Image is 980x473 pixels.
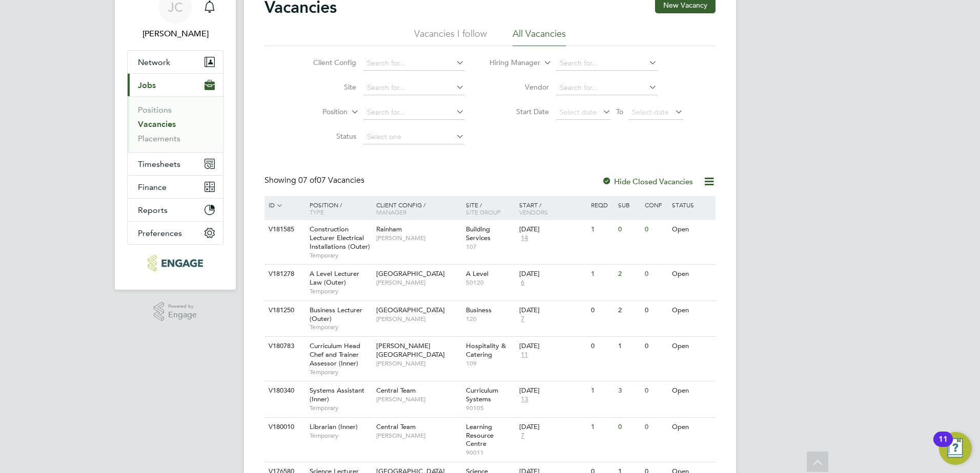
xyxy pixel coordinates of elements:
div: 3 [616,381,642,400]
div: 0 [588,337,615,356]
span: 11 [519,351,529,359]
div: 0 [642,418,669,437]
span: Temporary [310,287,371,295]
div: V181250 [266,301,302,320]
span: 120 [466,315,515,323]
label: Hiring Manager [481,58,540,68]
div: Showing [264,175,366,186]
span: Building Services [466,225,491,242]
span: Type [310,208,324,216]
div: 1 [588,265,615,284]
div: Client Config / [374,196,463,221]
span: [PERSON_NAME] [376,395,461,403]
span: Vendors [519,208,548,216]
span: [PERSON_NAME] [376,278,461,287]
span: James Carey [127,28,223,40]
div: Sub [616,196,642,213]
button: Timesheets [128,153,223,175]
span: Timesheets [138,159,180,169]
div: 0 [588,301,615,320]
span: [PERSON_NAME] [376,234,461,242]
button: Preferences [128,222,223,244]
button: Reports [128,199,223,221]
span: [PERSON_NAME][GEOGRAPHIC_DATA] [376,341,445,359]
span: Temporary [310,323,371,331]
span: 50120 [466,278,515,287]
div: Open [669,418,714,437]
div: 0 [616,418,642,437]
div: [DATE] [519,386,586,395]
span: Site Group [466,208,501,216]
div: Start / [517,196,588,221]
div: V181585 [266,220,302,239]
div: Open [669,265,714,284]
span: Reports [138,205,168,215]
div: [DATE] [519,423,586,432]
div: 2 [616,265,642,284]
div: 1 [588,381,615,400]
span: Temporary [310,368,371,376]
span: Librarian (Inner) [310,422,358,431]
div: 0 [642,220,669,239]
span: 90011 [466,448,515,457]
span: JC [168,1,183,14]
div: V180010 [266,418,302,437]
div: 1 [588,220,615,239]
span: Central Team [376,386,416,395]
label: Client Config [297,58,356,67]
img: educationmattersgroup-logo-retina.png [148,255,202,271]
span: 109 [466,359,515,368]
input: Search for... [363,105,464,120]
li: All Vacancies [513,28,566,46]
label: Start Date [490,107,549,116]
div: [DATE] [519,306,586,315]
div: Open [669,301,714,320]
span: Network [138,57,170,67]
div: Open [669,220,714,239]
div: Open [669,337,714,356]
span: 14 [519,234,529,243]
span: Manager [376,208,406,216]
span: Select date [560,107,597,117]
div: Position / [302,196,374,221]
span: Systems Assistant (Inner) [310,386,364,403]
div: Open [669,381,714,400]
div: V180340 [266,381,302,400]
a: Go to home page [127,255,223,271]
span: [PERSON_NAME] [376,359,461,368]
span: 6 [519,278,526,287]
span: 90105 [466,404,515,412]
span: 107 [466,243,515,251]
a: Vacancies [138,119,176,129]
div: V180783 [266,337,302,356]
span: Hospitality & Catering [466,341,506,359]
div: 0 [642,265,669,284]
div: 0 [616,220,642,239]
span: [GEOGRAPHIC_DATA] [376,269,445,278]
span: Construction Lecturer Electrical Installations (Outer) [310,225,370,251]
div: 11 [938,439,948,453]
label: Hide Closed Vacancies [602,177,693,186]
span: Powered by [168,302,197,311]
span: A Level [466,269,488,278]
div: [DATE] [519,342,586,351]
div: 1 [616,337,642,356]
button: Network [128,51,223,73]
div: Conf [642,196,669,213]
a: Positions [138,105,172,115]
div: Site / [463,196,517,221]
span: Preferences [138,228,182,238]
span: [GEOGRAPHIC_DATA] [376,306,445,314]
span: Curriculum Head Chef and Trainer Assessor (Inner) [310,341,360,368]
label: Position [289,107,348,117]
input: Search for... [556,81,657,95]
span: [PERSON_NAME] [376,315,461,323]
div: 2 [616,301,642,320]
span: Jobs [138,80,156,90]
span: Finance [138,182,167,192]
span: Rainham [376,225,402,233]
label: Site [297,82,356,92]
div: [DATE] [519,225,586,234]
span: 7 [519,315,526,324]
a: Placements [138,134,180,143]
